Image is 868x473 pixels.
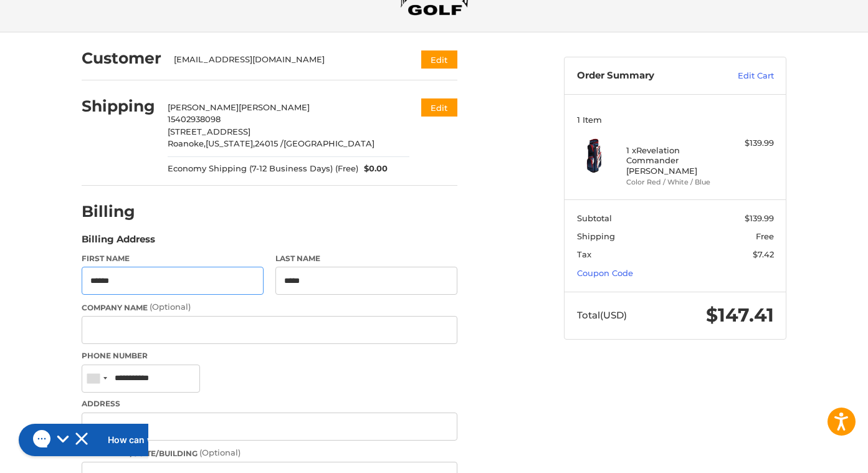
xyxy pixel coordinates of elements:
span: Shipping [577,231,615,241]
span: [PERSON_NAME] [239,102,310,112]
div: $139.99 [725,137,774,150]
button: Edit [421,50,457,69]
span: $147.41 [706,303,774,327]
div: [EMAIL_ADDRESS][DOMAIN_NAME] [174,54,398,66]
span: [PERSON_NAME] [168,102,239,112]
h1: How can we help? [95,14,173,27]
label: Company Name [82,301,457,313]
small: (Optional) [199,447,241,457]
span: Roanoke, [168,138,206,148]
button: Gorgias live chat [6,4,151,37]
label: Phone Number [82,350,457,361]
span: $7.42 [753,249,774,259]
span: 15402938098 [168,114,221,124]
li: Color Red / White / Blue [626,177,722,188]
h2: Shipping [82,97,155,116]
span: $139.99 [745,213,774,223]
h4: 1 x Revelation Commander [PERSON_NAME] [626,145,722,176]
span: [STREET_ADDRESS] [168,127,250,136]
small: (Optional) [150,302,191,312]
legend: Billing Address [82,232,155,252]
span: Tax [577,249,591,259]
label: Address [82,398,457,409]
a: Edit Cart [711,70,774,82]
button: Edit [421,98,457,117]
span: 24015 / [255,138,284,148]
span: Economy Shipping (7-12 Business Days) (Free) [168,163,358,175]
label: First Name [82,253,264,264]
span: Free [756,231,774,241]
span: [US_STATE], [206,138,255,148]
label: Last Name [275,253,457,264]
span: Total (USD) [577,309,627,321]
h3: 1 Item [577,115,774,125]
h2: Customer [82,49,161,68]
span: $0.00 [358,163,388,175]
h2: Billing [82,202,155,221]
a: Coupon Code [577,268,633,278]
h3: Order Summary [577,70,711,82]
span: [GEOGRAPHIC_DATA] [284,138,374,148]
iframe: Gorgias live chat messenger [12,419,148,461]
label: Apartment/Suite/Building [82,447,457,459]
span: Subtotal [577,213,612,223]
